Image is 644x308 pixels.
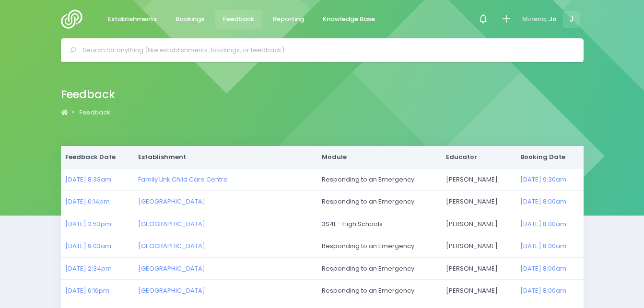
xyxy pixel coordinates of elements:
td: [PERSON_NAME] [441,213,515,235]
td: Responding to an Emergency [317,168,441,191]
td: [PERSON_NAME] [441,168,515,191]
a: [GEOGRAPHIC_DATA] [138,286,205,295]
span: Bookings [176,14,204,24]
a: [DATE] 9:03am [65,241,111,251]
a: Reporting [265,10,312,29]
span: Feedback [223,14,254,24]
a: Family Link Child Care Centre [138,175,228,184]
span: Mōrena, [522,14,547,24]
th: Educator [441,146,515,168]
th: Establishment [133,146,317,168]
td: [PERSON_NAME] [441,280,515,302]
a: Feedback [79,108,110,117]
span: Reporting [273,14,304,24]
td: Responding to an Emergency [317,257,441,280]
span: Establishments [108,14,157,24]
a: [GEOGRAPHIC_DATA] [138,264,205,273]
a: [GEOGRAPHIC_DATA] [138,241,205,251]
a: [GEOGRAPHIC_DATA] [138,219,205,228]
a: [DATE] 8:00am [520,219,566,228]
td: 3S4L - High Schools [317,213,441,235]
th: Module [317,146,441,168]
span: J [563,11,580,28]
a: [DATE] 8:00am [520,264,566,273]
a: [DATE] 9:30am [520,175,566,184]
a: [DATE] 8:00am [520,241,566,251]
td: Responding to an Emergency [317,280,441,302]
a: [DATE] 8:33am [65,175,111,184]
td: Responding to an Emergency [317,235,441,258]
a: [GEOGRAPHIC_DATA] [138,197,205,206]
img: Logo [61,10,88,29]
th: Feedback Date [61,146,134,168]
td: [PERSON_NAME] [441,235,515,258]
a: [DATE] 8:00am [520,286,566,295]
a: Establishments [100,10,165,29]
span: Jo [549,14,557,24]
h2: Feedback [61,88,115,101]
th: Booking Date [516,146,584,168]
a: Bookings [168,10,212,29]
a: Knowledge Base [315,10,383,29]
span: Knowledge Base [323,14,375,24]
a: [DATE] 2:53pm [65,219,111,228]
a: Feedback [215,10,262,29]
a: [DATE] 2:34pm [65,264,112,273]
a: [DATE] 6:16pm [65,286,109,295]
td: [PERSON_NAME] [441,257,515,280]
input: Search for anything (like establishments, bookings, or feedback) [82,43,570,57]
td: Responding to an Emergency [317,191,441,213]
a: [DATE] 8:00am [520,197,566,206]
td: [PERSON_NAME] [441,191,515,213]
a: [DATE] 6:14pm [65,197,110,206]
